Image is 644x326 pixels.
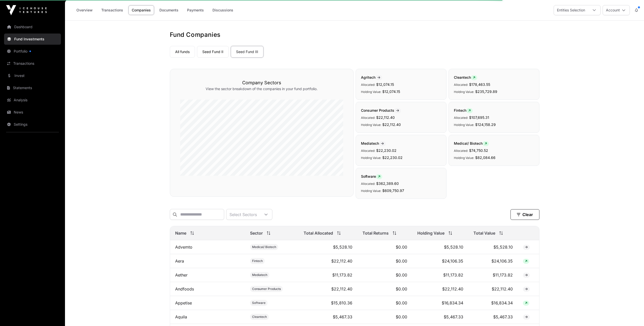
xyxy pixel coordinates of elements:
span: $12,074.15 [376,82,394,87]
span: Holding Value: [361,123,381,127]
span: Mediatech [361,141,386,145]
a: Statements [4,82,61,93]
span: Agritech [361,75,382,79]
span: Mediatech [252,273,267,277]
span: Allocated: [454,149,468,153]
a: Portfolio [4,46,61,57]
p: View the sector breakdown of the companies in your fund portfolio. [180,86,343,91]
span: $235,729.89 [475,89,497,94]
span: Total Allocated [304,230,333,236]
span: Holding Value: [454,90,474,94]
a: All funds [170,46,195,58]
a: Aether [175,272,188,278]
a: Seed Fund III [231,46,263,58]
button: Account [603,5,630,15]
a: Transactions [98,5,126,15]
a: Seed Fund II [197,46,229,58]
span: Allocated: [361,182,375,186]
span: Holding Value: [454,123,474,127]
a: Appetise [175,300,192,305]
a: News [4,107,61,118]
span: Allocated: [361,83,375,87]
td: $24,106.35 [468,254,518,268]
a: Dashboard [4,21,61,32]
a: Advemto [175,244,192,250]
td: $11,173.82 [468,268,518,282]
span: $82,084.66 [475,155,496,160]
span: $178,463.55 [469,82,490,87]
span: Fintech [454,108,473,112]
span: Holding Value [417,230,444,236]
span: $22,112.40 [376,115,395,120]
td: $0.00 [357,240,412,254]
td: $11,173.82 [299,268,357,282]
a: Companies [128,5,154,15]
iframe: Chat Widget [619,302,644,326]
td: $16,834.34 [468,296,518,310]
a: Invest [4,70,61,81]
span: Allocated: [361,116,375,120]
span: Allocated: [361,149,375,153]
a: Fund Investments [4,34,61,45]
span: Medical/ Biotech [454,141,489,145]
td: $11,173.82 [412,268,468,282]
span: Name [175,230,186,236]
span: Software [252,301,266,305]
td: $0.00 [357,310,412,324]
span: $124,158.29 [475,122,496,127]
span: Holding Value: [361,189,381,193]
td: $0.00 [357,296,412,310]
a: Documents [156,5,182,15]
span: Consumer Products [361,108,401,112]
span: Allocated: [454,116,468,120]
span: Cleantech [252,315,267,319]
span: Sector [250,230,263,236]
span: $362,389.60 [376,181,399,186]
h3: Company Sectors [180,79,343,86]
span: $107,695.31 [469,115,489,120]
span: Holding Value: [361,156,381,160]
span: $22,230.02 [382,155,403,160]
span: Holding Value: [454,156,474,160]
a: Aera [175,258,184,264]
div: Entities Selection [554,5,588,15]
a: Overview [73,5,96,15]
td: $5,528.10 [468,240,518,254]
span: Allocated: [454,83,468,87]
td: $0.00 [357,254,412,268]
a: Settings [4,119,61,130]
td: $22,112.40 [468,282,518,296]
span: Holding Value: [361,90,381,94]
a: Transactions [4,58,61,69]
span: Total Returns [362,230,389,236]
td: $5,528.10 [412,240,468,254]
td: $0.00 [357,282,412,296]
td: $5,467.33 [299,310,357,324]
span: $22,112.40 [382,122,401,127]
button: Clear [510,209,539,220]
td: $0.00 [357,268,412,282]
td: $16,834.34 [412,296,468,310]
img: Icehouse Ventures Logo [6,5,47,15]
td: $5,528.10 [299,240,357,254]
span: $12,074.15 [382,89,400,94]
span: Cleantech [454,75,477,79]
span: Software [361,174,382,178]
td: $22,112.40 [412,282,468,296]
td: $15,810.36 [299,296,357,310]
span: $22,230.02 [376,148,397,153]
h1: Fund Companies [170,31,539,39]
td: $22,112.40 [299,254,357,268]
td: $24,106.35 [412,254,468,268]
span: $609,750.97 [382,188,404,193]
td: $22,112.40 [299,282,357,296]
div: Select Sectors [226,209,260,220]
a: Discussions [209,5,237,15]
a: Payments [184,5,207,15]
a: Aquila [175,314,187,319]
td: $5,467.33 [468,310,518,324]
span: $74,750.52 [469,148,488,153]
span: Consumer Products [252,287,281,291]
a: Analysis [4,94,61,106]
